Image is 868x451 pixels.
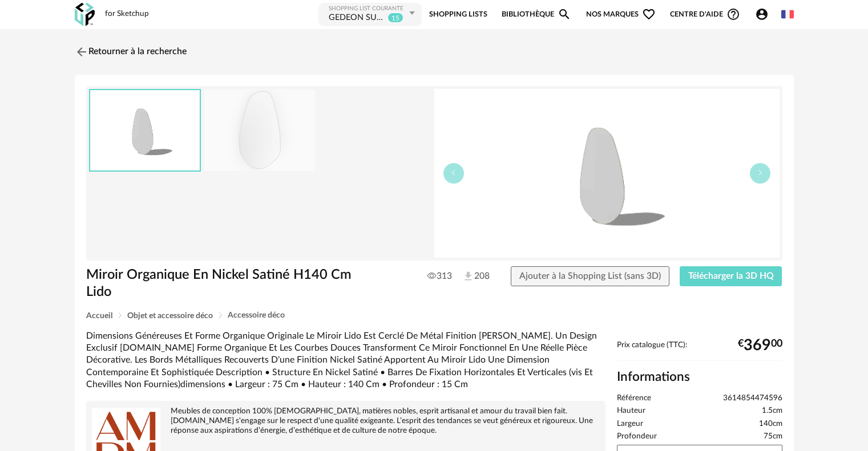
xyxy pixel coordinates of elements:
div: Meubles de conception 100% [DEMOGRAPHIC_DATA], matières nobles, esprit artisanal et amour du trav... [92,407,600,436]
div: Shopping List courante [329,5,406,13]
span: 208 [462,270,490,283]
sup: 15 [387,13,403,23]
img: OXP [75,3,95,26]
div: Prix catalogue (TTC): [617,340,782,361]
span: Profondeur [617,432,657,442]
span: 1.5cm [762,406,782,416]
button: Ajouter à la Shopping List (sans 3D) [511,266,669,287]
span: 140cm [759,419,782,429]
span: Ajouter à la Shopping List (sans 3D) [519,271,661,281]
span: Nos marques [586,2,656,27]
h2: Informations [617,369,782,385]
span: Largeur [617,419,643,429]
div: GEDEON SUITE [329,13,385,24]
span: Centre d'aideHelp Circle Outline icon [670,7,740,21]
button: Télécharger la 3D HQ [680,266,782,287]
span: 3614854474596 [723,393,782,404]
span: Référence [617,393,651,404]
div: for Sketchup [105,9,149,19]
img: fr [781,8,794,21]
a: Retourner à la recherche [75,39,187,64]
a: BibliothèqueMagnify icon [502,2,571,27]
span: Help Circle Outline icon [726,7,740,21]
span: 313 [427,270,452,282]
span: Account Circle icon [755,7,774,21]
img: ed5553155a44bb616e5c5927e1701a93.jpg [204,90,315,171]
span: Accueil [86,312,112,320]
span: Accessoire déco [228,311,285,319]
div: Dimensions Généreuses Et Forme Organique Originale Le Miroir Lido Est Cerclé De Métal Finition [P... [86,330,605,391]
img: Téléchargements [462,270,474,282]
span: 75cm [764,432,782,442]
span: Télécharger la 3D HQ [688,271,774,281]
span: Objet et accessoire déco [127,312,213,320]
img: thumbnail.png [434,89,780,258]
span: Account Circle icon [755,7,769,21]
h1: Miroir Organique En Nickel Satiné H140 Cm Lido [86,266,370,301]
div: € 00 [738,341,782,350]
img: svg+xml;base64,PHN2ZyB3aWR0aD0iMjQiIGhlaWdodD0iMjQiIHZpZXdCb3g9IjAgMCAyNCAyNCIgZmlsbD0ibm9uZSIgeG... [75,45,88,59]
span: Heart Outline icon [642,7,656,21]
span: Magnify icon [558,7,571,21]
a: Shopping Lists [429,2,487,27]
span: 369 [744,341,771,350]
img: thumbnail.png [90,90,200,170]
span: Hauteur [617,406,645,416]
div: Breadcrumb [86,311,782,320]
